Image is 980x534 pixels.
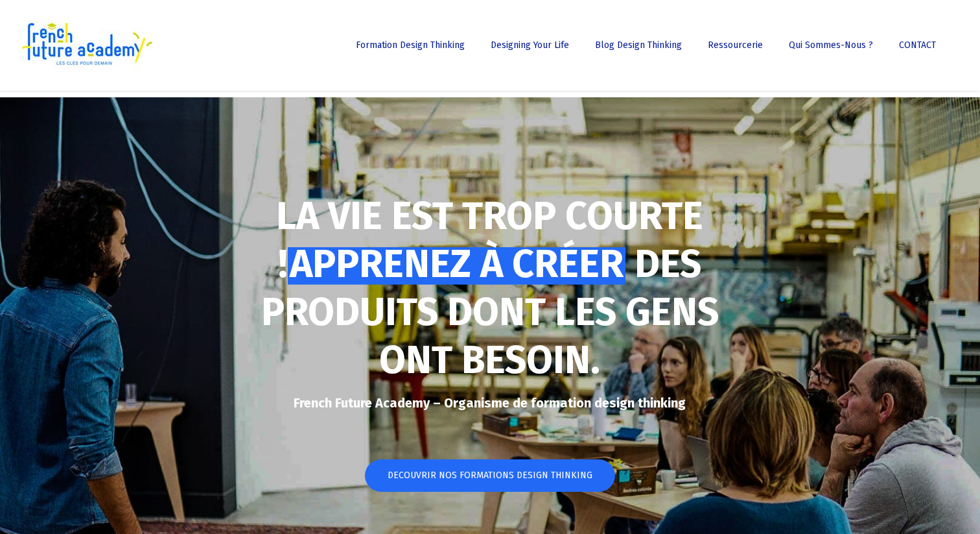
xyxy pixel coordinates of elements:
[589,41,688,50] a: Blog Design Thinking
[782,41,880,50] a: Qui sommes-nous ?
[595,40,682,51] span: Blog Design Thinking
[261,241,719,383] strong: DES PRODUITS DONT LES GENS ONT BESOIN.
[708,40,763,51] span: Ressourcerie
[290,241,624,287] span: APPRENEZ À CRÉER
[701,41,769,50] a: Ressourcerie
[388,469,592,482] span: DECOUVRIR NOS FORMATIONS DESIGN THINKING
[18,19,155,71] img: French Future Academy
[491,40,569,51] span: Designing Your Life
[899,40,936,51] span: CONTACT
[365,459,615,492] a: DECOUVRIR NOS FORMATIONS DESIGN THINKING
[789,40,873,51] span: Qui sommes-nous ?
[349,41,471,50] a: Formation Design Thinking
[276,193,703,287] strong: LA VIE EST TROP COURTE !
[484,41,576,50] a: Designing Your Life
[356,40,465,51] span: Formation Design Thinking
[892,41,942,50] a: CONTACT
